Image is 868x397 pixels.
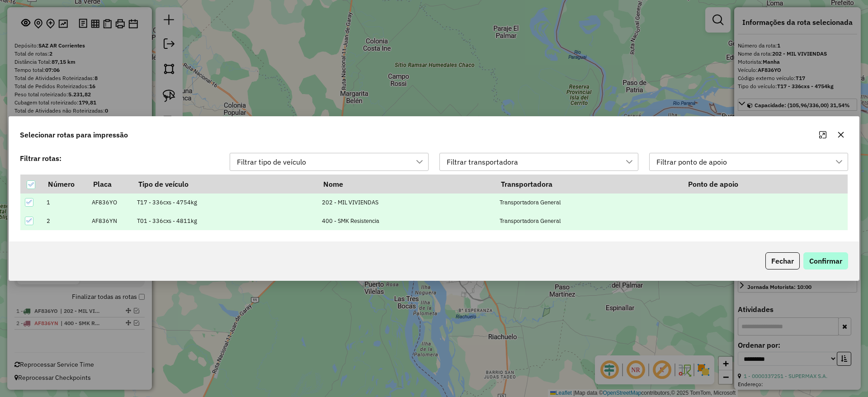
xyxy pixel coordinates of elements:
[317,175,495,194] th: Nome
[443,153,521,170] div: Filtrar transportadora
[20,129,128,140] span: Selecionar rotas para impressão
[132,194,317,212] td: T17 - 336cxs - 4754kg
[87,175,132,194] th: Placa
[495,194,682,212] td: Transportadora General
[765,252,800,269] button: Fechar
[132,175,317,194] th: Tipo de veículo
[234,153,309,170] div: Filtrar tipo de veículo
[803,252,848,269] button: Confirmar
[42,175,87,194] th: Número
[682,175,848,194] th: Ponto de apoio
[132,212,317,230] td: T01 - 336cxs - 4811kg
[816,128,830,142] button: Maximize
[87,212,132,230] td: AF836YN
[42,212,87,230] td: 2
[495,175,682,194] th: Transportadora
[42,194,87,212] td: 1
[87,194,132,212] td: AF836YO
[495,212,682,230] td: Transportadora General
[20,154,61,163] strong: Filtrar rotas:
[653,153,730,170] div: Filtrar ponto de apoio
[317,212,495,230] td: 400 - SMK Resistencia
[317,194,495,212] td: 202 - MIL VIVIENDAS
